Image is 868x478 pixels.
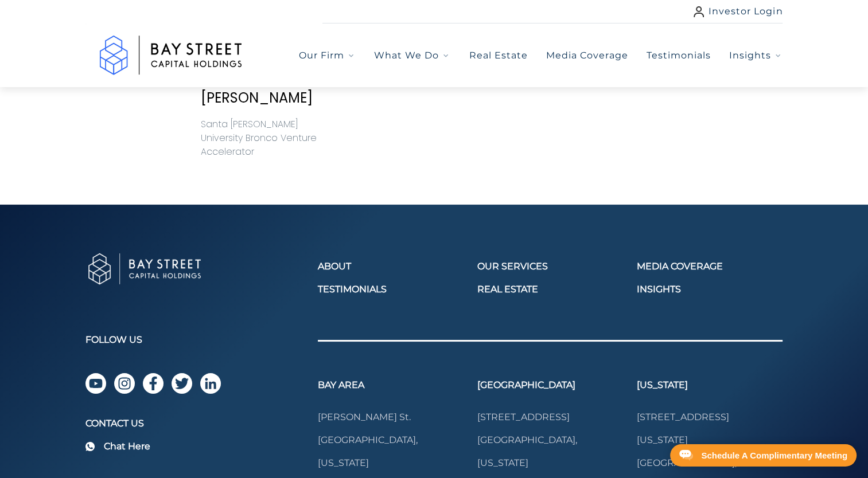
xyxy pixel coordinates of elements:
[299,49,344,62] span: Our Firm
[477,378,623,399] h3: [GEOGRAPHIC_DATA]
[95,437,159,456] a: Chat Here
[374,49,439,62] span: What We Do
[299,49,356,62] button: Our Firm
[85,333,318,347] h2: Follow Us
[85,417,318,430] h4: Contact Us
[318,260,464,273] a: About
[729,49,771,62] span: Insights
[637,378,783,399] h3: [US_STATE]
[85,250,318,286] a: Go to home page
[477,260,623,273] a: Our Services
[201,88,313,107] span: [PERSON_NAME]
[200,373,221,394] a: linkedin
[85,250,205,286] img: Baystreet Capital Holdings
[172,373,192,394] a: twitter
[469,49,527,62] a: Real Estate
[374,49,450,62] button: What We Do
[198,117,325,159] div: Santa [PERSON_NAME] University Bronco Venture Accelerator
[318,378,464,399] h3: Bay Area
[204,377,217,390] img: icon
[318,406,464,475] a: [PERSON_NAME] St.[GEOGRAPHIC_DATA], [US_STATE]
[477,406,623,475] a: [STREET_ADDRESS][GEOGRAPHIC_DATA], [US_STATE]
[637,260,783,273] a: Media Coverage
[85,23,257,87] a: Go to home page
[647,49,711,62] a: Testimonials
[318,283,464,296] a: Testimonials
[114,373,135,394] a: instagram
[143,373,164,394] a: facebook
[701,451,847,460] div: Schedule A Complimentary Meeting
[85,373,106,394] a: youtube
[546,49,628,62] a: Media Coverage
[85,23,257,87] img: Logo
[637,283,783,296] a: Insights
[694,5,783,18] a: Investor Login
[477,283,623,296] a: Real Estate
[694,6,704,17] img: user icon
[729,49,783,62] button: Insights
